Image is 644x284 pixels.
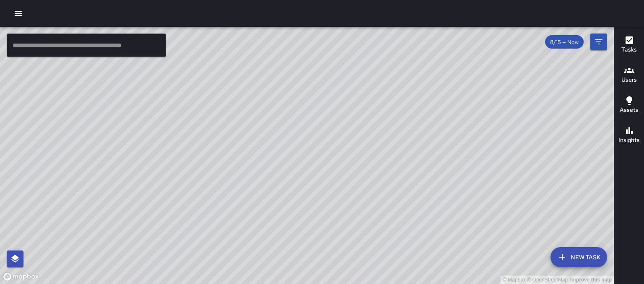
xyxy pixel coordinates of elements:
button: Filters [590,34,607,50]
button: Assets [614,90,644,121]
button: Insights [614,121,644,151]
span: 8/15 — Now [545,39,584,46]
button: Tasks [614,30,644,60]
h6: Assets [620,106,639,115]
button: Users [614,60,644,90]
button: New Task [551,247,607,267]
h6: Insights [618,136,640,145]
h6: Users [621,75,637,85]
h6: Tasks [621,45,637,54]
